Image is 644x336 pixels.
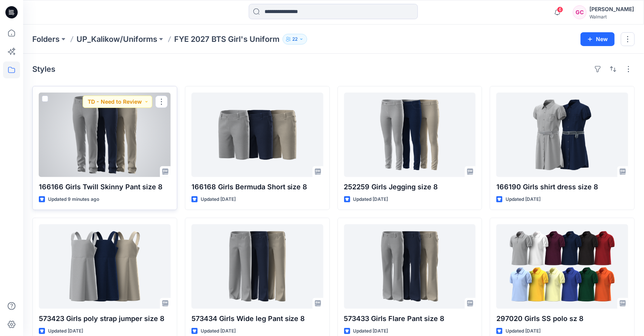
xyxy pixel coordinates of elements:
a: UP_Kalikow/Uniforms [77,34,157,45]
p: 22 [292,35,298,43]
p: 166168 Girls Bermuda Short size 8 [191,182,323,192]
p: 252259 Girls Jegging size 8 [344,182,476,192]
a: 252259 Girls Jegging size 8 [344,93,476,177]
h4: Styles [32,65,55,74]
p: Updated [DATE] [506,195,541,204]
p: Updated [DATE] [353,327,388,335]
p: 573423 Girls poly strap jumper size 8 [39,313,171,324]
a: 166166 Girls Twill Skinny Pant size 8 [39,93,171,177]
p: Updated 9 minutes ago [48,195,99,204]
p: Updated [DATE] [353,195,388,204]
div: [PERSON_NAME] [590,5,634,14]
button: New [581,32,615,46]
p: 166190 Girls shirt dress size 8 [496,182,628,192]
p: 166166 Girls Twill Skinny Pant size 8 [39,182,171,192]
p: Updated [DATE] [48,327,83,335]
a: 573434 Girls Wide leg Pant size 8 [191,224,323,309]
p: 573434 Girls Wide leg Pant size 8 [191,313,323,324]
a: 166190 Girls shirt dress size 8 [496,93,628,177]
p: Updated [DATE] [201,327,236,335]
p: Updated [DATE] [201,195,236,204]
a: 297020 Girls SS polo sz 8 [496,224,628,309]
div: Walmart [590,14,634,20]
p: FYE 2027 BTS Girl's Uniform [174,34,280,45]
p: 573433 Girls Flare Pant size 8 [344,313,476,324]
p: 297020 Girls SS polo sz 8 [496,313,628,324]
a: 573423 Girls poly strap jumper size 8 [39,224,171,309]
a: 573433 Girls Flare Pant size 8 [344,224,476,309]
a: Folders [32,34,60,45]
div: GC [573,5,587,19]
p: Updated [DATE] [506,327,541,335]
button: 22 [283,34,307,45]
span: 6 [557,7,563,13]
a: 166168 Girls Bermuda Short size 8 [191,93,323,177]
